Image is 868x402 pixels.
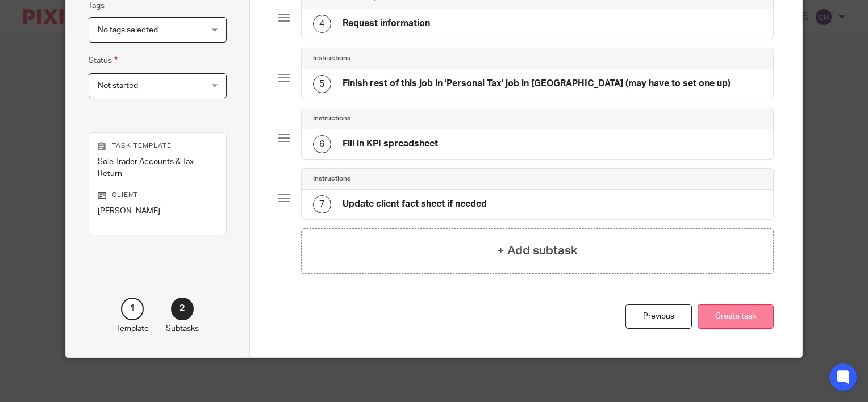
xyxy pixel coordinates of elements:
label: Status [89,54,118,67]
div: 1 [121,298,144,320]
h4: Instructions [313,54,350,63]
p: [PERSON_NAME] [98,206,218,217]
span: No tags selected [98,26,158,34]
div: 2 [171,298,194,320]
div: Previous [625,304,692,329]
div: 4 [313,15,331,33]
div: 6 [313,135,331,153]
p: Client [98,191,218,200]
div: 7 [313,195,331,213]
h4: + Add subtask [497,242,578,259]
p: Task template [98,141,218,150]
h4: Fill in KPI spreadsheet [343,138,438,150]
h4: Update client fact sheet if needed [343,198,487,210]
h4: Instructions [313,174,350,183]
h4: Request information [343,18,430,30]
div: 5 [313,75,331,93]
p: Subtasks [166,323,199,334]
h4: Finish rest of this job in 'Personal Tax' job in [GEOGRAPHIC_DATA] (may have to set one up) [343,78,731,90]
button: Create task [698,304,774,329]
h4: Instructions [313,114,350,123]
span: Not started [98,82,138,90]
p: Sole Trader Accounts & Tax Return [98,156,218,179]
p: Template [116,323,149,334]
